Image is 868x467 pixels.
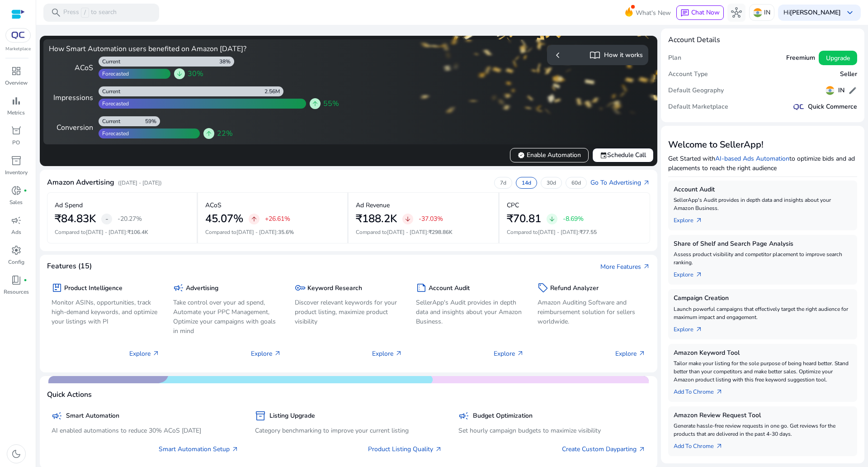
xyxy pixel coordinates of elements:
span: sell [538,282,548,293]
p: Compared to : [507,228,643,236]
div: ACoS [49,62,93,73]
a: Smart Automation Setup [159,444,239,454]
span: search [51,7,61,18]
h5: Share of Shelf and Search Page Analysis [674,240,852,248]
h4: Features (15) [47,262,92,271]
span: keyboard_arrow_down [844,7,855,18]
p: Generate hassle-free review requests in one go. Get reviews for the products that are delivered i... [674,422,852,438]
div: 38% [219,58,234,65]
button: Upgrade [819,51,857,65]
p: Compared to : [205,228,340,236]
p: IN [764,5,770,20]
h2: ₹188.2K [356,212,397,225]
a: Explorearrow_outward [674,212,710,225]
span: arrow_outward [395,350,402,357]
h5: Campaign Creation [674,295,852,302]
div: Forecasted [99,70,129,77]
span: [DATE] - [DATE] [236,229,277,236]
h5: Budget Optimization [473,412,533,420]
h5: How it works [604,52,643,59]
span: fiber_manual_record [24,189,27,192]
span: event [600,152,607,159]
span: inventory_2 [11,155,22,166]
h2: ₹84.83K [55,212,96,225]
button: eventSchedule Call [592,148,654,162]
span: import_contacts [590,50,600,61]
h5: Advertising [186,285,218,292]
p: Press to search [63,8,117,18]
span: arrow_upward [311,100,319,107]
span: orders [11,125,22,136]
span: chevron_left [552,50,563,61]
span: dark_mode [11,448,22,459]
span: 22% [217,128,233,139]
p: -37.03% [419,216,443,222]
span: fiber_manual_record [24,278,27,282]
img: QC-logo.svg [10,32,26,39]
h3: Welcome to SellerApp! [668,139,857,150]
span: key [295,282,306,293]
p: +26.61% [265,216,290,222]
span: arrow_outward [152,350,160,357]
span: Upgrade [826,53,850,63]
h4: Amazon Advertising [47,178,114,187]
p: Hi [783,10,841,16]
h5: Product Intelligence [64,285,123,292]
span: arrow_outward [435,446,442,453]
a: More Featuresarrow_outward [600,262,650,272]
span: arrow_outward [274,350,281,357]
span: verified [518,152,525,159]
h5: Listing Upgrade [269,412,315,420]
h5: Quick Commerce [808,103,857,111]
p: Ads [11,228,21,236]
button: hub [727,4,745,22]
p: Set hourly campaign budgets to maximize visibility [458,426,646,435]
div: 2.56M [264,88,283,95]
span: arrow_outward [643,179,650,186]
h5: Plan [668,54,681,62]
span: What's New [636,5,671,21]
p: Tailor make your listing for the sole purpose of being heard better. Stand better than your compe... [674,359,852,384]
span: campaign [11,215,22,226]
p: 30d [547,179,556,186]
a: Product Listing Quality [368,444,442,454]
h5: Account Audit [429,285,470,292]
h5: Default Marketplace [668,103,728,111]
p: 60d [571,179,581,186]
a: AI-based Ads Automation [715,154,789,163]
p: AI enabled automations to reduce 30% ACoS [DATE] [52,426,239,435]
h2: ₹70.81 [507,212,541,225]
p: Config [8,258,24,266]
p: Discover relevant keywords for your product listing, maximize product visibility [295,298,403,326]
span: arrow_outward [695,326,703,333]
span: 35.6% [278,229,294,236]
div: 59% [145,118,160,125]
p: Get Started with to optimize bids and ad placements to reach the right audience [668,154,857,173]
span: - [105,214,108,224]
h5: Refund Analyzer [550,285,599,292]
p: Explore [129,349,160,358]
p: 7d [500,179,506,186]
p: 14d [522,179,531,186]
p: Resources [4,288,29,296]
p: Category benchmarking to improve your current listing [255,426,442,435]
button: verifiedEnable Automation [510,148,589,162]
p: Overview [5,79,28,87]
span: hub [731,7,742,18]
h5: Freemium [786,54,815,62]
div: Forecasted [99,100,129,107]
p: Launch powerful campaigns that effectively target the right audience for maximum impact and engag... [674,305,852,321]
h4: Quick Actions [47,391,92,399]
p: Compared to : [356,228,491,236]
img: QC-logo.svg [793,104,804,110]
span: arrow_upward [205,130,212,137]
p: Monitor ASINs, opportunities, track high-demand keywords, and optimize your listings with PI [52,298,160,326]
p: Inventory [5,168,28,176]
button: chatChat Now [676,5,724,20]
h5: Amazon Keyword Tool [674,349,852,357]
span: [DATE] - [DATE] [538,229,578,236]
div: Forecasted [99,130,129,137]
a: Add To Chrome [674,384,730,396]
span: [DATE] - [DATE] [387,229,427,236]
span: arrow_downward [548,215,556,223]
